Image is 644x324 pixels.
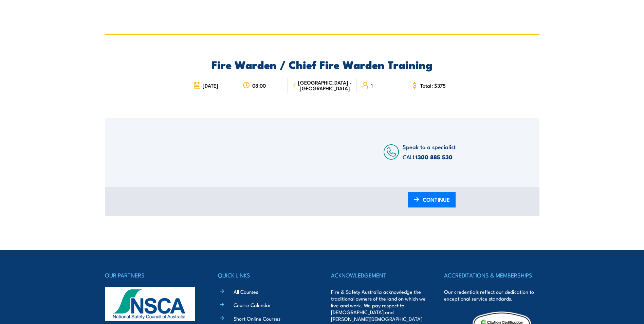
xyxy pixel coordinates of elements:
[105,287,195,321] img: nsca-logo-footer
[416,152,453,161] a: 1300 885 530
[105,270,200,280] h4: OUR PARTNERS
[234,315,280,322] a: Short Online Courses
[403,142,456,161] span: Speak to a specialist CALL
[203,83,218,88] span: [DATE]
[408,192,456,208] a: CONTINUE
[331,270,426,280] h4: ACKNOWLEDGEMENT
[444,288,539,302] p: Our credentials reflect our dedication to exceptional service standards.
[298,79,352,91] span: [GEOGRAPHIC_DATA] - [GEOGRAPHIC_DATA]
[423,191,450,209] span: CONTINUE
[252,83,266,88] span: 08:00
[444,270,539,280] h4: ACCREDITATIONS & MEMBERSHIPS
[371,83,373,88] span: 1
[420,83,446,88] span: Total: $375
[218,270,313,280] h4: QUICK LINKS
[234,288,258,295] a: All Courses
[188,59,456,69] h2: Fire Warden / Chief Fire Warden Training
[234,301,271,308] a: Course Calendar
